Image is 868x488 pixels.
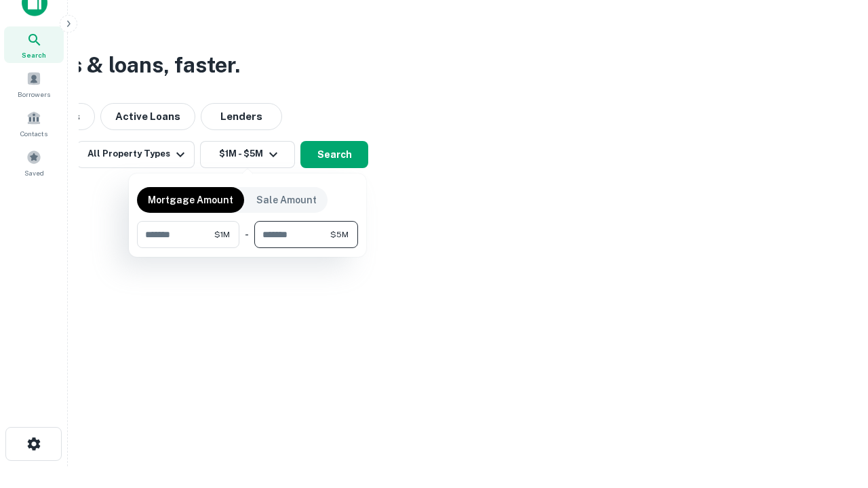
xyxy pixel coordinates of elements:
[148,192,233,207] p: Mortgage Amount
[256,192,317,207] p: Sale Amount
[800,380,868,445] iframe: Chat Widget
[245,221,249,248] div: -
[214,228,230,241] span: $1M
[330,228,349,241] span: $5M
